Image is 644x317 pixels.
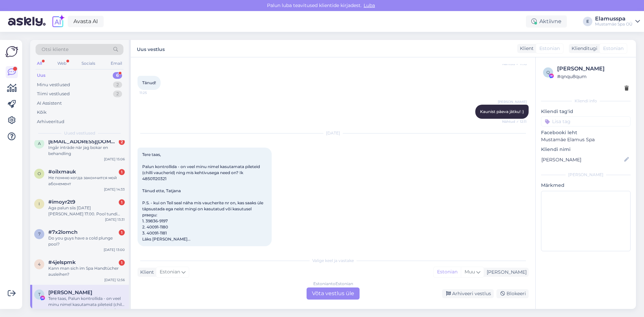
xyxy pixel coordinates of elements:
[37,100,62,107] div: AI Assistent
[48,296,125,308] div: Tere taas, Palun kontrollida - on veel minu nimel kasutamata pileteid (chilli vaucherid) ning mis...
[38,171,41,176] span: o
[119,139,125,145] div: 2
[38,231,41,236] span: 7
[595,16,633,21] div: Elamusspa
[501,119,527,124] span: Nähtud ✓ 12:11
[434,267,461,277] div: Estonian
[569,45,597,52] div: Klienditugi
[541,98,631,104] div: Kliendi info
[541,146,631,153] p: Kliendi nimi
[48,145,125,157] div: Ingår inträde när jag bokar en behandling
[48,229,77,235] span: #7x2lomch
[442,289,494,298] div: Arhiveeri vestlus
[105,217,125,222] div: [DATE] 13:31
[498,99,527,104] span: [PERSON_NAME]
[42,46,68,53] span: Otsi kliente
[48,205,125,217] div: Aga palun siis [DATE][PERSON_NAME] 17.00. Pool tundi massasi 2 inimest.
[541,129,631,136] p: Facebooki leht
[595,21,633,27] div: Mustamäe Spa OÜ
[104,277,125,282] div: [DATE] 12:56
[37,118,64,125] div: Arhiveeritud
[68,16,104,27] a: Avasta AI
[480,109,524,114] span: Kaunist päeva jätku! :)
[501,61,527,66] span: Nähtud ✓ 11:18
[48,265,125,277] div: Kann man sich im Spa Handtücher ausleihen?
[113,82,122,88] div: 2
[313,281,353,287] div: Estonian to Estonian
[113,91,122,97] div: 2
[113,72,122,79] div: 6
[557,73,629,80] div: # qnqu8qum
[39,201,40,206] span: i
[56,59,68,68] div: Web
[142,80,156,85] span: Tänud!
[541,182,631,189] p: Märkmed
[140,247,165,252] span: 12:38
[104,157,125,162] div: [DATE] 15:06
[484,269,527,276] div: [PERSON_NAME]
[362,2,377,8] span: Luba
[48,199,75,205] span: #imoyr2t9
[38,292,41,297] span: T
[37,91,70,97] div: Tiimi vestlused
[48,289,92,296] span: Tatjana Rozhkova
[48,139,118,145] span: amikarlsson54@gmail.com
[138,130,529,136] div: [DATE]
[104,247,125,252] div: [DATE] 13:00
[541,172,631,178] div: [PERSON_NAME]
[64,130,95,136] span: Uued vestlused
[37,109,47,116] div: Kõik
[104,308,125,313] div: [DATE] 12:38
[138,258,529,264] div: Valige keel ja vastake
[37,72,46,79] div: Uus
[541,136,631,143] p: Mustamäe Elamus Spa
[526,15,567,28] div: Aktiivne
[583,17,592,26] div: E
[465,269,475,275] span: Muu
[119,199,125,205] div: 1
[160,268,180,276] span: Estonian
[109,59,123,68] div: Email
[541,108,631,115] p: Kliendi tag'id
[603,45,624,52] span: Estonian
[48,175,125,187] div: Не помню когда закончится мой абонемент
[496,289,529,298] div: Blokeeri
[37,82,70,88] div: Minu vestlused
[36,59,43,68] div: All
[137,44,165,53] label: Uus vestlus
[142,152,264,242] span: Tere taas, Palun kontrollida - on veel minu nimel kasutamata pileteid (chilli vaucherid) ning mis...
[48,169,76,175] span: #oilxmauk
[557,65,629,73] div: [PERSON_NAME]
[541,156,623,163] input: Lisa nimi
[48,259,76,265] span: #4jelspmk
[541,116,631,126] input: Lisa tag
[546,70,550,75] span: q
[119,169,125,175] div: 1
[138,269,154,276] div: Klient
[48,235,125,247] div: Do you guys have a cold plunge pool?
[51,14,65,29] img: explore-ai
[119,260,125,266] div: 1
[104,187,125,192] div: [DATE] 14:33
[140,90,165,95] span: 11:25
[38,141,41,146] span: a
[38,262,41,267] span: 4
[5,45,18,58] img: Askly Logo
[119,229,125,235] div: 1
[539,45,560,52] span: Estonian
[307,287,360,300] div: Võta vestlus üle
[80,59,97,68] div: Socials
[595,16,640,27] a: ElamusspaMustamäe Spa OÜ
[517,45,534,52] div: Klient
